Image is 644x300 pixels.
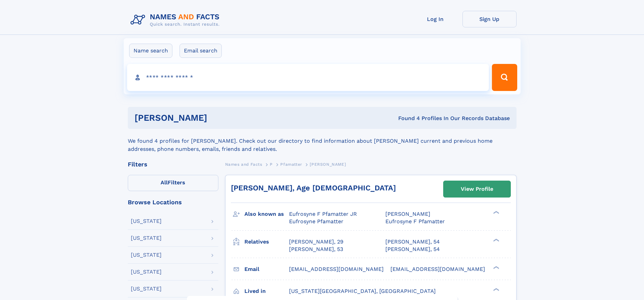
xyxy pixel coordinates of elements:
span: [EMAIL_ADDRESS][DOMAIN_NAME] [289,266,384,272]
span: Eufrosyne F Pfamatter [385,218,445,225]
span: [PERSON_NAME] [385,211,430,217]
a: Names and Facts [225,160,262,168]
span: P [270,162,273,167]
span: Pfamatter [280,162,302,167]
a: [PERSON_NAME], 54 [385,238,440,246]
h3: Relatives [244,236,289,248]
div: We found 4 profiles for [PERSON_NAME]. Check out our directory to find information about [PERSON_... [128,129,517,153]
a: [PERSON_NAME], Age [DEMOGRAPHIC_DATA] [231,184,396,192]
h3: Email [244,263,289,275]
span: [PERSON_NAME] [310,162,346,167]
a: [PERSON_NAME], 53 [289,246,343,253]
a: Sign Up [462,11,517,27]
div: [US_STATE] [131,286,162,292]
div: [US_STATE] [131,235,162,241]
div: ❯ [492,210,500,215]
div: ❯ [492,238,500,242]
div: View Profile [461,181,493,197]
span: Eufrosyne F Pfamatter JR [289,211,357,217]
h3: Also known as [244,208,289,220]
span: Eufrosyne Pfamatter [289,218,343,225]
a: Pfamatter [280,160,302,168]
a: [PERSON_NAME], 29 [289,238,343,246]
a: View Profile [444,181,510,197]
a: P [270,160,273,168]
div: [US_STATE] [131,252,162,258]
span: [EMAIL_ADDRESS][DOMAIN_NAME] [390,266,485,272]
div: ❯ [492,265,500,270]
a: Log In [408,11,462,27]
h3: Lived in [244,285,289,297]
div: Filters [128,161,218,167]
div: Browse Locations [128,199,218,205]
img: Logo Names and Facts [128,11,225,29]
a: [PERSON_NAME], 54 [385,246,440,253]
label: Filters [128,175,218,191]
span: [US_STATE][GEOGRAPHIC_DATA], [GEOGRAPHIC_DATA] [289,288,436,294]
div: [US_STATE] [131,269,162,275]
button: Search Button [492,64,517,91]
div: ❯ [492,287,500,292]
input: search input [127,64,489,91]
div: Found 4 Profiles In Our Records Database [303,115,510,122]
label: Email search [180,44,222,58]
div: [US_STATE] [131,218,162,224]
label: Name search [129,44,172,58]
span: All [161,179,168,186]
h1: [PERSON_NAME] [135,114,303,122]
